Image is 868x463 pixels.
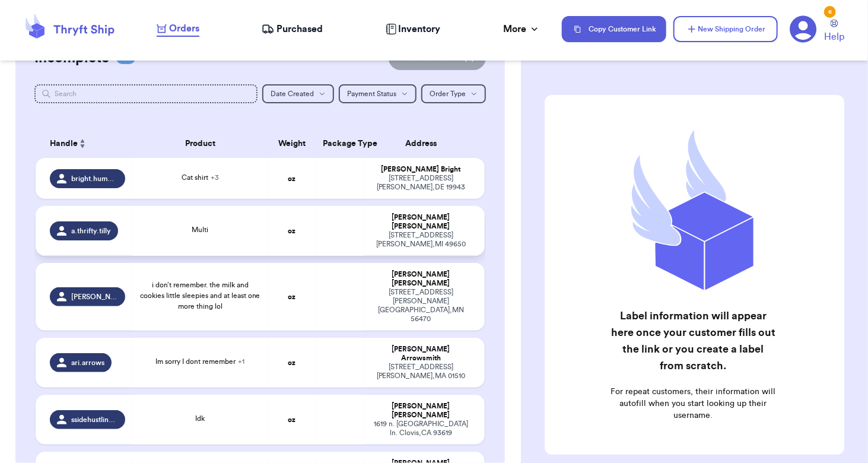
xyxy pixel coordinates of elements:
[364,129,485,158] th: Address
[386,22,441,36] a: Inventory
[276,22,323,36] span: Purchased
[824,30,844,44] span: Help
[71,292,118,302] span: [PERSON_NAME].[PERSON_NAME].treasures
[211,174,219,181] span: + 3
[262,22,323,36] a: Purchased
[262,84,334,103] button: Date Created
[140,281,260,310] span: i don’t remember. the milk and cookies little sleepies and at least one more thing lol
[790,15,817,43] a: 6
[673,16,778,42] button: New Shipping Order
[610,386,777,421] p: For repeat customers, their information will autofill when you start looking up their username.
[399,22,441,36] span: Inventory
[78,137,87,151] button: Sort ascending
[371,231,471,249] div: [STREET_ADDRESS] [PERSON_NAME] , MI 49650
[271,90,314,97] span: Date Created
[50,138,78,150] span: Handle
[371,288,471,324] div: [STREET_ADDRESS][PERSON_NAME] [GEOGRAPHIC_DATA] , MN 56470
[195,415,205,422] span: Idk
[288,227,295,234] strong: oz
[371,270,471,288] div: [PERSON_NAME] [PERSON_NAME]
[34,84,257,103] input: Search
[71,358,104,367] span: ari.arrows
[430,90,466,97] span: Order Type
[503,22,540,36] div: More
[610,307,777,374] h2: Label information will appear here once your customer fills out the link or you create a label fr...
[288,359,295,366] strong: oz
[71,174,118,183] span: bright.humble.thrift
[371,363,471,380] div: [STREET_ADDRESS] [PERSON_NAME] , MA 01510
[347,90,396,97] span: Payment Status
[562,16,666,42] button: Copy Customer Link
[421,84,486,103] button: Order Type
[371,165,471,174] div: [PERSON_NAME] Bright
[339,84,416,103] button: Payment Status
[268,129,316,158] th: Weight
[155,358,244,365] span: Im sorry I dont remember
[71,415,118,424] span: ssidehustlin90smama
[288,293,295,300] strong: oz
[371,345,471,363] div: [PERSON_NAME] Arrowsmith
[371,174,471,192] div: [STREET_ADDRESS] [PERSON_NAME] , DE 19943
[824,6,836,18] div: 6
[169,21,199,36] span: Orders
[157,21,199,37] a: Orders
[371,420,471,437] div: 1619 n. [GEOGRAPHIC_DATA] ln. Clovis , CA 93619
[288,416,295,423] strong: oz
[182,174,219,181] span: Cat shirt
[238,358,244,365] span: + 1
[71,226,111,236] span: a.thrifty.tilly
[316,129,364,158] th: Package Type
[371,402,471,420] div: [PERSON_NAME] [PERSON_NAME]
[288,175,295,182] strong: oz
[371,213,471,231] div: [PERSON_NAME] [PERSON_NAME]
[192,226,208,233] span: Multi
[132,129,268,158] th: Product
[824,20,844,44] a: Help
